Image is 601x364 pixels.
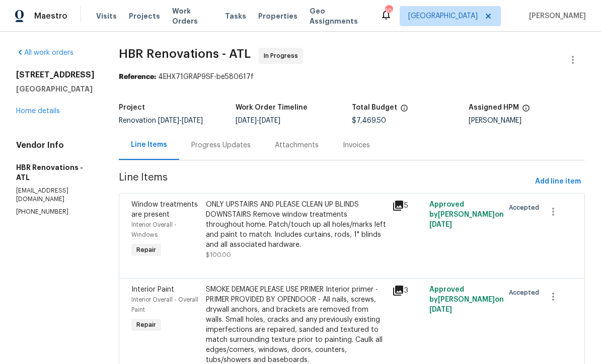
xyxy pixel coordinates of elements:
[158,117,203,124] span: -
[16,208,95,216] p: [PHONE_NUMBER]
[236,117,257,124] span: [DATE]
[131,286,174,293] span: Interior Paint
[131,222,177,238] span: Interior Overall - Windows
[408,11,478,21] span: [GEOGRAPHIC_DATA]
[119,117,203,124] span: Renovation
[129,11,160,21] span: Projects
[385,6,392,16] div: 109
[172,6,213,26] span: Work Orders
[531,172,585,191] button: Add line item
[225,13,246,20] span: Tasks
[352,104,397,111] h5: Total Budget
[392,285,423,297] div: 3
[16,70,95,80] h2: [STREET_ADDRESS]
[96,11,117,21] span: Visits
[310,6,368,26] span: Geo Assignments
[258,11,297,21] span: Properties
[343,140,370,150] div: Invoices
[400,104,408,117] span: The total cost of line items that have been proposed by Opendoor. This sum includes line items th...
[429,221,452,228] span: [DATE]
[119,172,531,191] span: Line Items
[16,49,73,56] a: All work orders
[264,51,302,61] span: In Progress
[392,200,423,212] div: 5
[16,84,95,94] h5: [GEOGRAPHIC_DATA]
[119,104,145,111] h5: Project
[206,252,231,258] span: $100.00
[132,245,160,255] span: Repair
[16,108,60,115] a: Home details
[275,140,319,150] div: Attachments
[132,320,160,330] span: Repair
[16,162,95,183] h5: HBR Renovations - ATL
[429,286,504,313] span: Approved by [PERSON_NAME] on
[119,73,156,80] b: Reference:
[119,72,585,82] div: 4EHX71GRAP9SF-be580617f
[429,306,452,313] span: [DATE]
[509,288,543,298] span: Accepted
[131,140,167,150] div: Line Items
[469,104,519,111] h5: Assigned HPM
[469,117,585,124] div: [PERSON_NAME]
[191,140,251,150] div: Progress Updates
[535,175,581,188] span: Add line item
[509,203,543,213] span: Accepted
[16,140,95,150] h4: Vendor Info
[182,117,203,124] span: [DATE]
[206,200,386,250] div: ONLY UPSTAIRS AND PLEASE CLEAN UP BLINDS DOWNSTAIRS Remove window treatments throughout home. Pat...
[158,117,179,124] span: [DATE]
[525,11,586,21] span: [PERSON_NAME]
[236,104,308,111] h5: Work Order Timeline
[131,297,198,313] span: Interior Overall - Overall Paint
[236,117,280,124] span: -
[131,201,198,218] span: Window treatments are present
[429,201,504,228] span: Approved by [PERSON_NAME] on
[522,104,530,117] span: The hpm assigned to this work order.
[119,48,251,60] span: HBR Renovations - ATL
[16,187,95,204] p: [EMAIL_ADDRESS][DOMAIN_NAME]
[352,117,386,124] span: $7,469.50
[34,11,67,21] span: Maestro
[259,117,280,124] span: [DATE]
